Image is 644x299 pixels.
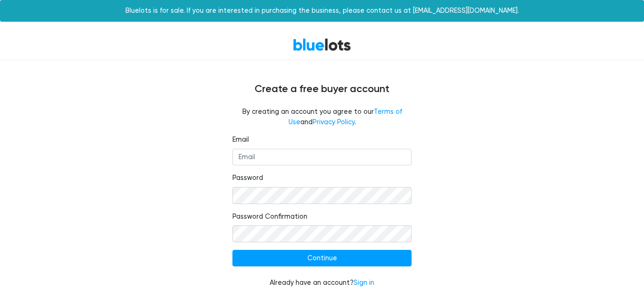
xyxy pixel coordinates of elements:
input: Continue [232,250,412,267]
a: Terms of Use [289,108,402,126]
a: Sign in [354,279,374,287]
fieldset: By creating an account you agree to our and . [232,107,412,127]
label: Password Confirmation [232,212,307,222]
div: Already have an account? [232,278,412,288]
h4: Create a free buyer account [39,83,605,95]
label: Password [232,173,263,183]
a: Privacy Policy [313,118,355,126]
input: Email [232,149,412,166]
label: Email [232,135,249,145]
a: BlueLots [293,38,351,51]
